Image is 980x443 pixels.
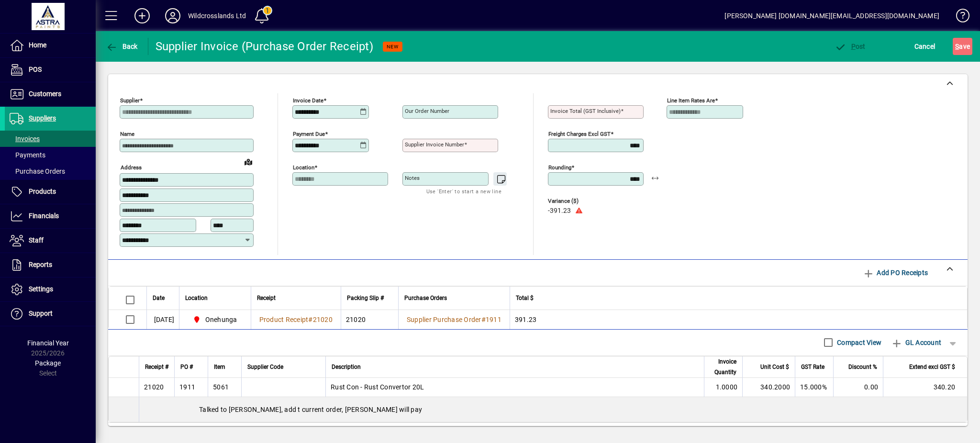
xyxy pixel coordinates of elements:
[955,43,959,50] span: S
[5,229,96,253] a: Staff
[27,339,69,347] span: Financial Year
[293,97,323,104] mat-label: Invoice date
[332,362,361,372] span: Description
[883,378,967,397] td: 340.20
[5,147,96,163] a: Payments
[139,378,174,397] td: 21020
[120,131,134,137] mat-label: Name
[257,293,276,303] span: Receipt
[106,43,138,50] span: Back
[153,293,173,303] div: Date
[953,38,972,55] button: Save
[486,316,501,323] span: 1911
[949,2,968,33] a: Knowledge Base
[5,180,96,204] a: Products
[5,302,96,326] a: Support
[189,314,241,325] span: Onehunga
[153,293,165,303] span: Date
[704,378,742,397] td: 1.0000
[29,212,59,220] span: Financials
[5,163,96,179] a: Purchase Orders
[145,362,168,372] span: Receipt #
[341,310,398,329] td: 21020
[835,43,866,50] span: ost
[214,362,225,372] span: Item
[154,315,175,324] span: [DATE]
[156,39,373,54] div: Supplier Invoice (Purchase Order Receipt)
[387,44,399,50] span: NEW
[859,264,932,281] button: Add PO Receipts
[29,310,53,317] span: Support
[832,38,868,55] button: Post
[29,41,46,49] span: Home
[795,378,833,397] td: 15.000%
[516,293,955,303] div: Total $
[863,265,928,280] span: Add PO Receipts
[103,38,140,55] button: Back
[29,114,56,122] span: Suppliers
[180,362,193,372] span: PO #
[405,141,464,148] mat-label: Supplier invoice number
[10,167,65,175] span: Purchase Orders
[29,188,56,195] span: Products
[259,316,309,323] span: Product Receipt
[742,378,795,397] td: 340.2000
[404,293,447,303] span: Purchase Orders
[205,315,237,324] span: Onehunga
[35,359,61,367] span: Package
[29,66,42,73] span: POS
[293,131,325,137] mat-label: Payment due
[407,316,481,323] span: Supplier Purchase Order
[10,151,45,159] span: Payments
[955,39,970,54] span: ave
[833,378,883,397] td: 0.00
[548,198,605,204] span: Variance ($)
[241,154,256,169] a: View on map
[848,362,877,372] span: Discount %
[29,90,61,98] span: Customers
[185,293,208,303] span: Location
[308,316,312,323] span: #
[5,131,96,147] a: Invoices
[120,97,140,104] mat-label: Supplier
[257,293,335,303] div: Receipt
[29,285,53,293] span: Settings
[10,135,40,143] span: Invoices
[912,38,938,55] button: Cancel
[548,164,571,171] mat-label: Rounding
[293,164,314,171] mat-label: Location
[510,310,967,329] td: 391.23
[139,397,967,422] div: Talked to [PERSON_NAME], add t current order, [PERSON_NAME] will pay
[5,82,96,106] a: Customers
[403,314,505,325] a: Supplier Purchase Order#1911
[157,7,188,24] button: Profile
[5,204,96,228] a: Financials
[426,186,501,197] mat-hint: Use 'Enter' to start a new line
[347,293,384,303] span: Packing Slip #
[247,362,283,372] span: Supplier Code
[96,38,148,55] app-page-header-button: Back
[5,253,96,277] a: Reports
[325,378,704,397] td: Rust Con - Rust Convertor 20L
[851,43,856,50] span: P
[5,33,96,57] a: Home
[914,39,935,54] span: Cancel
[550,108,621,114] mat-label: Invoice Total (GST inclusive)
[29,261,52,268] span: Reports
[5,58,96,82] a: POS
[313,316,333,323] span: 21020
[667,97,715,104] mat-label: Line item rates are
[347,293,392,303] div: Packing Slip #
[213,382,229,392] div: 5061
[724,8,939,23] div: [PERSON_NAME] [DOMAIN_NAME][EMAIL_ADDRESS][DOMAIN_NAME]
[548,207,571,215] span: -391.23
[548,131,611,137] mat-label: Freight charges excl GST
[5,277,96,301] a: Settings
[516,293,534,303] span: Total $
[405,175,420,181] mat-label: Notes
[801,362,824,372] span: GST Rate
[29,236,44,244] span: Staff
[760,362,789,372] span: Unit Cost $
[481,316,486,323] span: #
[835,338,881,347] label: Compact View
